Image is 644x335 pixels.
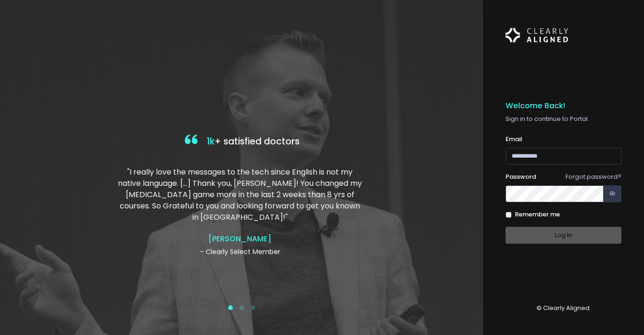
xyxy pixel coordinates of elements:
p: © Clearly Aligned. [506,303,621,313]
img: Logo Horizontal [506,23,568,48]
h4: [PERSON_NAME] [116,234,364,243]
p: Sign in to continue to Portal. [506,114,621,124]
p: - Clearly Select Member [116,247,364,257]
h4: + satisfied doctors [116,132,367,152]
label: Remember me [515,210,560,219]
label: Email [506,135,522,144]
span: 1k [207,135,215,148]
h5: Welcome Back! [506,101,621,111]
label: Password [506,172,536,182]
p: "I really love the messages to the tech since English is not my native language. […] Thank you, [... [116,167,364,223]
a: Forgot password? [566,172,621,181]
